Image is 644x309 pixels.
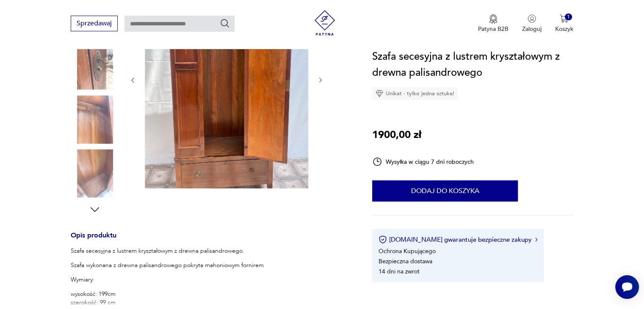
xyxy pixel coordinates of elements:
img: Ikona strzałki w prawo [535,237,538,242]
img: Ikona diamentu [376,90,383,97]
div: 1 [565,14,572,21]
p: Zaloguj [522,25,542,33]
img: Ikona certyfikatu [379,235,387,244]
p: Szafa wykonana z drewna palisandrowego pokryta mahoniowym fornirem [71,261,269,270]
p: 1900,00 zł [372,127,421,143]
a: Ikona medaluPatyna B2B [478,14,509,33]
div: Unikat - tylko jedna sztuka! [372,87,458,100]
a: Sprzedawaj [71,21,118,27]
iframe: Smartsupp widget button [615,275,639,299]
h1: Szafa secesyjna z lustrem kryształowym z drewna palisandrowego [372,49,573,81]
img: Patyna - sklep z meblami i dekoracjami vintage [312,10,337,36]
li: Bezpieczna dostawa [379,257,432,265]
button: Patyna B2B [478,14,509,33]
div: Wysyłka w ciągu 7 dni roboczych [372,157,474,167]
button: Szukaj [220,18,230,28]
h3: Opis produktu [71,233,352,247]
li: 14 dni na zwrot [379,268,420,276]
img: Ikona medalu [489,14,498,24]
li: Ochrona Kupującego [379,247,436,255]
button: [DOMAIN_NAME] gwarantuje bezpieczne zakupy [379,235,537,244]
button: Sprzedawaj [71,16,118,31]
img: Zdjęcie produktu Szafa secesyjna z lustrem kryształowym z drewna palisandrowego [71,149,119,198]
img: Zdjęcie produktu Szafa secesyjna z lustrem kryształowym z drewna palisandrowego [71,95,119,143]
p: Patyna B2B [478,25,509,33]
p: Koszyk [555,25,573,33]
p: Szafa secesyjna z lustrem kryształowym z drewna palisandrowego. [71,247,269,255]
button: Dodaj do koszyka [372,180,518,201]
img: Zdjęcie produktu Szafa secesyjna z lustrem kryształowym z drewna palisandrowego [71,41,119,90]
button: 1Koszyk [555,14,573,33]
img: Ikona koszyka [560,14,568,23]
img: Ikonka użytkownika [528,14,536,23]
p: Wymiary: [71,276,269,284]
button: Zaloguj [522,14,542,33]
